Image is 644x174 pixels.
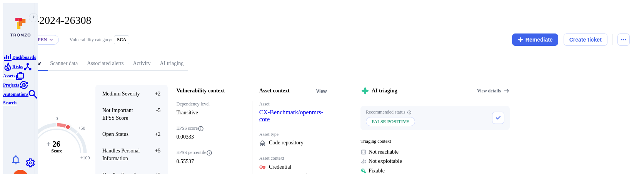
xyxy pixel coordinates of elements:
a: Activity [128,57,155,71]
text: 0 [55,116,58,121]
tspan: + [46,139,50,148]
span: 0.55537 [177,158,246,166]
g: The vulnerability score is based on the parameters defined in the settings [41,139,72,153]
span: Vulnerability category: [70,37,112,43]
text: Score [51,148,62,153]
h2: Asset context [259,87,290,95]
span: Risks [12,64,23,69]
span: +2 [146,130,160,138]
a: View details [477,88,510,94]
button: Expand dropdown [49,37,53,42]
button: View [315,89,329,94]
span: Code repository [269,139,304,147]
p: False positive [366,117,415,127]
span: Triaging context [360,139,509,144]
text: +100 [80,155,90,160]
span: EPSS percentile [177,150,246,156]
a: Scanner data [45,57,82,71]
span: Automations [3,92,28,97]
span: Medium Severity [102,91,140,97]
span: Not Important EPSS Score [102,107,133,121]
a: Dashboards [3,54,36,60]
button: Remediate [512,33,559,46]
span: +5 [146,147,160,162]
button: Notifications [6,154,25,166]
button: Accept recommended status [492,112,504,124]
span: Not reachable [360,148,509,156]
span: Search [3,100,17,105]
span: Click to view evidence [269,163,291,171]
span: Dashboards [12,55,36,60]
text: +50 [78,125,85,130]
button: Options menu [617,33,630,46]
span: Recommended status [366,109,415,115]
span: -5 [146,107,160,122]
span: Asset type [259,132,329,137]
h2: AI triaging [360,86,397,95]
span: EPSS score [177,125,246,132]
a: Risks [3,63,23,69]
a: AI triaging [155,57,188,71]
a: Settings [26,159,35,166]
span: Open Status [102,131,128,137]
span: Asset context [259,156,329,161]
div: SCA [114,35,129,44]
span: CVE-2024-26308 [14,14,92,26]
span: +2 [146,90,160,98]
a: CX-Benchmark/openmrs-core [259,109,323,122]
div: Vulnerability tabs [14,57,630,71]
button: Expand navigation menu [29,13,38,22]
svg: AI triaging agent's recommendation for vulnerability status [407,110,412,115]
a: Associated alerts [82,57,128,71]
i: Expand navigation menu [31,15,36,21]
button: Create ticket [564,33,607,46]
span: Assets [3,73,15,79]
span: Dependency level [177,101,246,107]
tspan: 26 [52,139,60,148]
button: Open [34,37,47,43]
div: Click to view all asset context details [315,87,329,94]
span: Asset [259,101,329,107]
span: Not exploitable [360,157,509,165]
h2: Vulnerability context [177,87,225,95]
span: Projects [3,82,19,88]
span: Transitive [177,109,246,117]
span: 0.00333 [177,133,194,141]
span: Handles Personal Information [102,148,140,161]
